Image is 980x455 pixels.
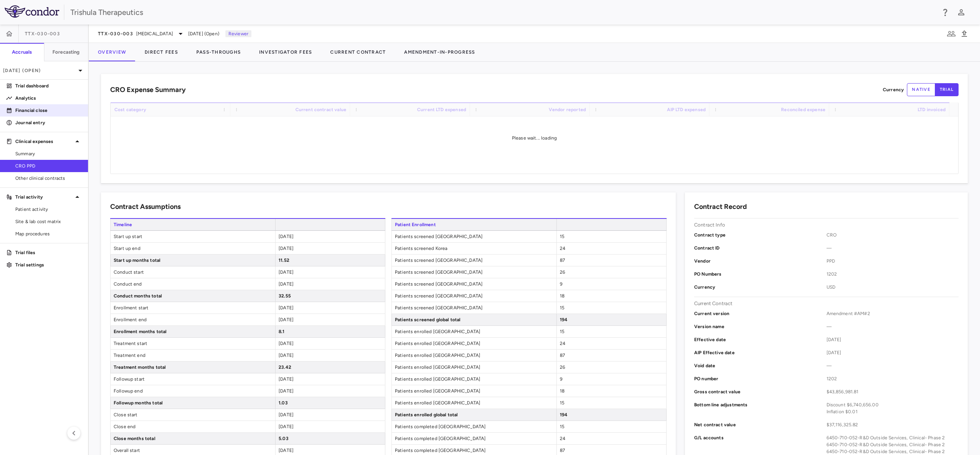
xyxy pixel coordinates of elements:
[15,206,82,213] span: Patient activity
[560,258,565,263] span: 87
[560,436,565,441] span: 24
[279,234,294,239] span: [DATE]
[392,302,556,314] span: Patients screened [GEOGRAPHIC_DATA]
[279,388,294,394] span: [DATE]
[827,448,959,455] div: 6450-710-052-R&D Outside Services, Clinical- Phase 2
[111,302,275,314] span: Enrollment start
[907,83,935,96] button: native
[15,163,82,169] span: CRO PPD
[827,441,959,448] div: 6450-710-052-R&D Outside Services, Clinical- Phase 2
[694,349,827,356] p: AIP Effective date
[279,412,294,417] span: [DATE]
[827,401,959,408] div: Discount $6,740,656.00
[279,269,294,275] span: [DATE]
[111,361,275,373] span: Treatment months total
[15,230,82,237] span: Map procedures
[111,231,275,242] span: Start up start
[392,266,556,278] span: Patients screened [GEOGRAPHIC_DATA]
[188,30,219,37] span: [DATE] (Open)
[560,317,567,322] span: 194
[15,261,82,268] p: Trial settings
[560,305,564,310] span: 15
[560,388,564,394] span: 18
[694,336,827,343] p: Effective date
[560,234,564,239] span: 15
[694,300,732,307] p: Current Contract
[3,67,76,74] p: [DATE] (Open)
[694,245,827,251] p: Contract ID
[392,433,556,444] span: Patients completed [GEOGRAPHIC_DATA]
[15,218,82,225] span: Site & lab cost matrix
[560,293,564,299] span: 18
[827,349,959,356] span: [DATE]
[111,421,275,432] span: Close end
[15,150,82,157] span: Summary
[391,219,556,230] span: Patient Enrollment
[883,86,904,93] p: Currency
[560,353,565,358] span: 87
[392,326,556,337] span: Patients enrolled [GEOGRAPHIC_DATA]
[827,362,959,369] span: —
[560,281,563,287] span: 9
[392,255,556,266] span: Patients screened [GEOGRAPHIC_DATA]
[560,341,565,346] span: 24
[279,317,294,322] span: [DATE]
[392,314,556,325] span: Patients screened global total
[694,362,827,369] p: Void date
[694,232,827,238] p: Contract type
[827,232,959,238] span: CRO
[827,323,959,330] span: —
[321,43,395,61] button: Current Contract
[694,323,827,330] p: Version name
[279,341,294,346] span: [DATE]
[279,305,294,310] span: [DATE]
[25,31,60,37] span: TTX-030-003
[111,255,275,266] span: Start up months total
[827,408,959,415] div: Inflation $0.01
[15,194,73,200] p: Trial activity
[111,326,275,337] span: Enrollment months total
[111,350,275,361] span: Treatment end
[392,278,556,290] span: Patients screened [GEOGRAPHIC_DATA]
[560,400,564,406] span: 15
[694,284,827,291] p: Currency
[560,412,567,417] span: 194
[935,83,959,96] button: trial
[827,310,959,317] span: Amendment #AM#2
[136,30,173,37] span: [MEDICAL_DATA]
[15,95,82,102] p: Analytics
[111,433,275,444] span: Close months total
[827,245,959,251] span: —
[279,329,284,334] span: 8.1
[70,7,936,18] div: Trishula Therapeutics
[694,434,827,455] p: G/L accounts
[111,290,275,302] span: Conduct months total
[15,249,82,256] p: Trial files
[827,421,959,428] span: $37,116,325.82
[392,373,556,385] span: Patients enrolled [GEOGRAPHIC_DATA]
[52,49,80,56] h6: Forecasting
[279,365,291,370] span: 23.42
[392,385,556,397] span: Patients enrolled [GEOGRAPHIC_DATA]
[111,338,275,349] span: Treatment start
[560,365,565,370] span: 26
[279,293,291,299] span: 32.55
[250,43,321,61] button: Investigator Fees
[111,373,275,385] span: Followup start
[392,361,556,373] span: Patients enrolled [GEOGRAPHIC_DATA]
[694,388,827,395] p: Gross contract value
[560,424,564,429] span: 15
[110,202,181,212] h6: Contract Assumptions
[110,219,275,230] span: Timeline
[392,243,556,254] span: Patients screened Korea
[827,388,959,395] span: $43,856,981.81
[89,43,135,61] button: Overview
[560,329,564,334] span: 15
[12,49,32,56] h6: Accruals
[827,336,959,343] span: [DATE]
[392,397,556,409] span: Patients enrolled [GEOGRAPHIC_DATA]
[827,434,959,441] div: 6450-710-052-R&D Outside Services, Clinical- Phase 2
[111,397,275,409] span: Followup months total
[560,376,563,382] span: 9
[279,353,294,358] span: [DATE]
